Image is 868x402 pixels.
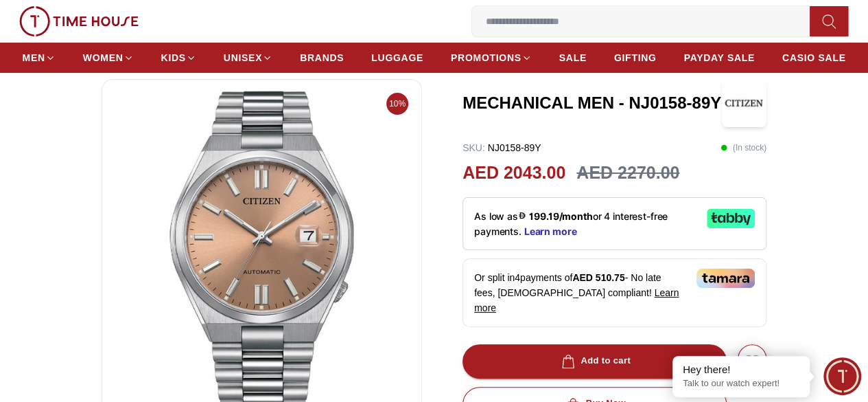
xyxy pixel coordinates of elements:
span: MEN [23,51,45,65]
a: MEN [23,45,56,70]
a: BRANDS [300,45,344,70]
span: SALE [559,51,587,65]
a: SALE [559,45,587,70]
img: ... [19,6,139,36]
div: Hey there! [683,363,799,377]
a: PAYDAY SALE [683,45,754,70]
span: Learn more [474,287,679,313]
p: Talk to our watch expert! [683,378,799,390]
span: KIDS [161,51,186,65]
a: WOMEN [83,45,134,70]
span: AED 510.75 [572,272,624,283]
span: BRANDS [300,51,344,65]
span: GIFTING [614,51,657,65]
a: CASIO SALE [782,45,846,70]
a: KIDS [161,45,196,70]
span: PROMOTIONS [451,51,521,65]
span: LUGGAGE [371,51,423,65]
span: WOMEN [83,51,124,65]
p: ( In stock ) [720,141,766,155]
h3: AED 2270.00 [576,160,679,186]
a: PROMOTIONS [451,45,532,70]
img: MECHANICAL MEN - NJ0158-89Y [722,79,766,127]
a: UNISEX [224,45,272,70]
span: SKU : [462,142,485,153]
a: GIFTING [614,45,657,70]
a: LUGGAGE [371,45,423,70]
span: PAYDAY SALE [683,51,754,65]
span: UNISEX [224,51,262,65]
div: Chat Widget [823,357,861,395]
span: 10% [386,93,408,115]
p: NJ0158-89Y [462,141,541,155]
h3: MECHANICAL MEN - NJ0158-89Y [462,92,722,114]
button: Add to cart [462,344,727,379]
img: Tamara [696,269,755,288]
div: Or split in 4 payments of - No late fees, [DEMOGRAPHIC_DATA] compliant! [462,258,766,327]
h2: AED 2043.00 [462,160,565,186]
div: Add to cart [559,353,631,369]
span: CASIO SALE [782,51,846,65]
